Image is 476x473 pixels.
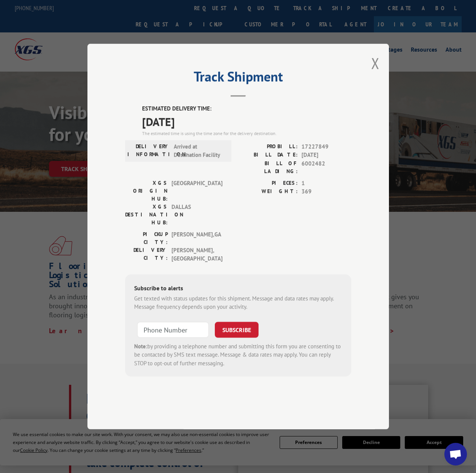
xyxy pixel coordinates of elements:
label: PIECES: [238,179,298,188]
span: 1 [302,179,351,188]
div: The estimated time is using the time zone for the delivery destination. [142,130,351,137]
span: [GEOGRAPHIC_DATA] [171,179,222,203]
div: Subscribe to alerts [134,283,342,294]
label: PICKUP CITY: [125,230,168,246]
div: by providing a telephone number and submitting this form you are consenting to be contacted by SM... [134,342,342,368]
div: Get texted with status updates for this shipment. Message and data rates may apply. Message frequ... [134,294,342,311]
label: ESTIMATED DELIVERY TIME: [142,104,351,113]
label: XGS DESTINATION HUB: [125,203,168,227]
span: 6002482 [302,159,351,175]
span: DALLAS [171,203,222,227]
span: [PERSON_NAME] , GA [171,230,222,246]
button: SUBSCRIBE [215,322,259,338]
span: [DATE] [302,151,351,159]
label: XGS ORIGIN HUB: [125,179,168,203]
label: BILL DATE: [238,151,298,159]
h2: Track Shipment [125,71,351,86]
label: DELIVERY CITY: [125,246,168,263]
span: [PERSON_NAME] , [GEOGRAPHIC_DATA] [171,246,222,263]
strong: Note: [134,343,147,350]
label: WEIGHT: [238,187,298,196]
label: BILL OF LADING: [238,159,298,175]
a: Open chat [444,443,467,465]
span: 369 [302,187,351,196]
span: Arrived at Destination Facility [174,142,225,159]
label: DELIVERY INFORMATION: [127,142,170,159]
button: Close modal [371,53,380,73]
span: 17227849 [302,142,351,151]
label: PROBILL: [238,142,298,151]
span: [DATE] [142,113,351,130]
input: Phone Number [137,322,209,338]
